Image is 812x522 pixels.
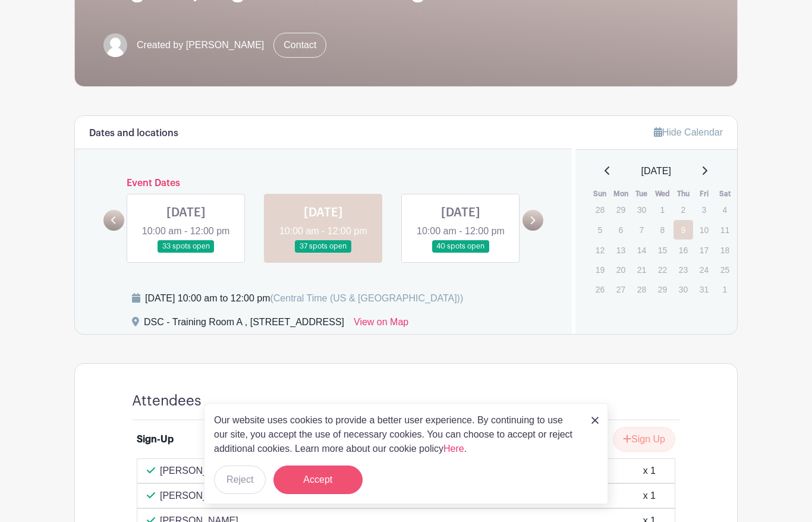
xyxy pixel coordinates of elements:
button: Accept [273,466,363,494]
span: Created by [PERSON_NAME] [137,38,264,52]
span: (Central Time (US & [GEOGRAPHIC_DATA])) [270,293,463,303]
div: DSC - Training Room A , [STREET_ADDRESS] [144,315,344,334]
th: Tue [631,188,652,200]
th: Sun [590,188,610,200]
p: Our website uses cookies to provide a better user experience. By continuing to use our site, you ... [214,413,579,456]
p: 12 [590,241,610,259]
a: 9 [673,220,693,240]
p: [PERSON_NAME] [160,489,238,503]
p: 20 [611,260,631,279]
p: 28 [632,280,652,298]
div: Sign-Up [137,432,174,446]
th: Sat [715,188,735,200]
p: 16 [673,241,693,259]
div: [DATE] 10:00 am to 12:00 pm [145,291,463,306]
p: 7 [632,221,652,239]
a: Contact [273,33,326,58]
p: 25 [715,260,735,279]
p: 27 [611,280,631,298]
th: Thu [673,188,694,200]
h6: Dates and locations [89,128,178,139]
p: 1 [715,280,735,298]
img: close_button-5f87c8562297e5c2d7936805f587ecaba9071eb48480494691a3f1689db116b3.svg [591,417,599,424]
p: 5 [590,221,610,239]
h6: Event Dates [124,178,523,189]
p: 10 [694,221,714,239]
button: Reject [214,466,266,494]
div: x 1 [643,489,656,503]
p: 21 [632,260,652,279]
p: 8 [653,221,672,239]
p: 22 [653,260,672,279]
h4: Attendees [132,392,202,410]
a: Hide Calendar [654,127,723,137]
p: 13 [611,241,631,259]
span: [DATE] [641,164,671,178]
a: View on Map [354,315,408,334]
p: 4 [715,200,735,219]
button: Sign Up [613,427,675,452]
p: 18 [715,241,735,259]
p: 24 [694,260,714,279]
p: 31 [694,280,714,298]
p: 17 [694,241,714,259]
p: [PERSON_NAME] [160,464,238,478]
p: 30 [673,280,693,298]
a: Here [443,444,464,454]
th: Wed [652,188,673,200]
div: x 1 [643,464,656,478]
p: 6 [611,221,631,239]
th: Mon [610,188,631,200]
p: 19 [590,260,610,279]
th: Fri [694,188,715,200]
p: 14 [632,241,652,259]
p: 28 [590,200,610,219]
p: 29 [653,280,672,298]
p: 1 [653,200,672,219]
p: 29 [611,200,631,219]
p: 3 [694,200,714,219]
p: 30 [632,200,652,219]
p: 11 [715,221,735,239]
p: 2 [673,200,693,219]
p: 23 [673,260,693,279]
p: 15 [653,241,672,259]
p: 26 [590,280,610,298]
img: default-ce2991bfa6775e67f084385cd625a349d9dcbb7a52a09fb2fda1e96e2d18dcdb.png [103,33,127,57]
